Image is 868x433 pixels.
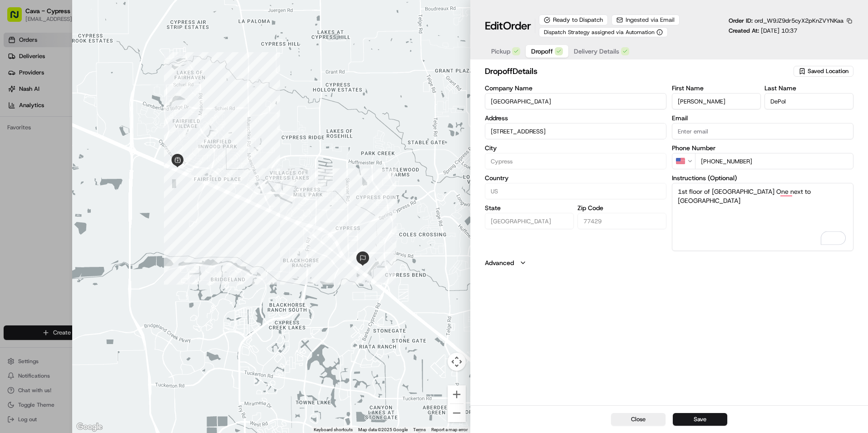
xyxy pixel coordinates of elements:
a: Powered byPylon [64,225,110,232]
input: Enter phone number [695,153,853,169]
span: [DATE] [80,165,99,172]
div: 💻 [77,204,84,211]
img: Nash [9,9,27,27]
label: Company Name [485,85,666,91]
input: 24510 Northwest Fwy, Cypress, TX 77429, USA [485,123,666,139]
input: Enter company name [485,93,666,109]
span: [PERSON_NAME] [28,141,74,148]
label: Email [672,115,853,121]
button: Start new chat [154,89,165,100]
label: Last Name [764,85,853,91]
label: Address [485,115,666,121]
label: Country [485,175,666,181]
label: City [485,145,666,151]
p: Order ID: [729,17,843,25]
div: Start new chat [41,87,149,96]
a: Terms (opens in new tab) [413,427,426,432]
label: State [485,205,574,211]
button: Ingested via Email [612,15,680,25]
textarea: To enrich screen reader interactions, please activate Accessibility in Grammarly extension settings [672,183,853,251]
input: Enter zip code [577,213,666,229]
input: Enter state [485,213,574,229]
span: Order [503,19,531,33]
button: Dispatch Strategy assigned via Automation [539,27,668,37]
button: Zoom out [448,404,466,422]
label: Instructions (Optional) [672,175,853,181]
button: Zoom in [448,385,466,403]
img: 8571987876998_91fb9ceb93ad5c398215_72.jpg [19,87,35,103]
button: Saved Location [794,65,853,78]
span: Delivery Details [574,47,619,56]
span: Ingested via Email [626,16,675,24]
button: See all [141,116,165,127]
span: ord_W9JZ9dr5cyX2pKnZVYNKaa [755,17,843,25]
label: Zip Code [577,205,666,211]
button: Map camera controls [448,353,466,371]
div: Ready to Dispatch [539,15,608,25]
h2: dropoff Details [485,65,792,78]
input: Enter email [672,123,853,139]
a: 💻API Documentation [73,199,149,216]
span: • [75,141,79,148]
img: Jaidyn Hatchett [9,157,24,171]
div: 📗 [9,204,16,211]
a: Report a map error [431,427,468,432]
button: Save [673,413,727,426]
input: Enter last name [764,93,853,109]
span: Dropoff [531,47,553,56]
span: [DATE] [80,141,99,148]
span: Knowledge Base [18,203,69,212]
img: Google [74,421,104,433]
img: 1736555255976-a54dd68f-1ca7-489b-9aae-adbdc363a1c4 [9,87,25,103]
button: Advanced [485,258,853,267]
span: • [75,165,79,172]
label: First Name [672,85,761,91]
div: Past conversations [9,118,61,125]
input: Clear [24,59,150,68]
label: Phone Number [672,145,853,151]
button: Close [611,413,666,426]
p: Created At: [729,27,797,35]
h1: Edit [485,19,531,33]
div: We're available if you need us! [41,96,125,103]
input: Enter first name [672,93,761,109]
img: Jaidyn Hatchett [9,132,24,147]
a: 📗Knowledge Base [5,199,73,216]
span: Saved Location [808,67,848,75]
input: Enter country [485,183,666,199]
input: Enter city [485,153,666,169]
span: Pickup [491,47,510,56]
p: Welcome 👋 [9,36,165,51]
a: Open this area in Google Maps (opens a new window) [74,421,104,433]
span: API Documentation [86,203,146,212]
span: [DATE] 10:37 [761,27,797,34]
span: [PERSON_NAME] [28,165,74,172]
span: Dispatch Strategy assigned via Automation [544,29,655,36]
label: Advanced [485,258,514,267]
button: Keyboard shortcuts [314,427,353,433]
span: Map data ©2025 Google [358,427,408,432]
span: Pylon [90,225,110,232]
